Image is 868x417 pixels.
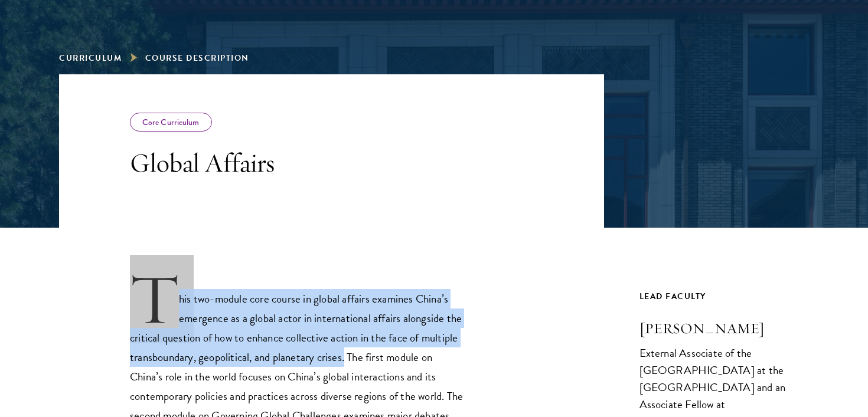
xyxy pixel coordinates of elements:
[639,289,810,304] div: Lead Faculty
[145,52,249,64] span: Course Description
[59,52,122,64] a: Curriculum
[639,319,810,339] h3: [PERSON_NAME]
[130,146,466,179] h3: Global Affairs
[130,113,212,132] div: Core Curriculum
